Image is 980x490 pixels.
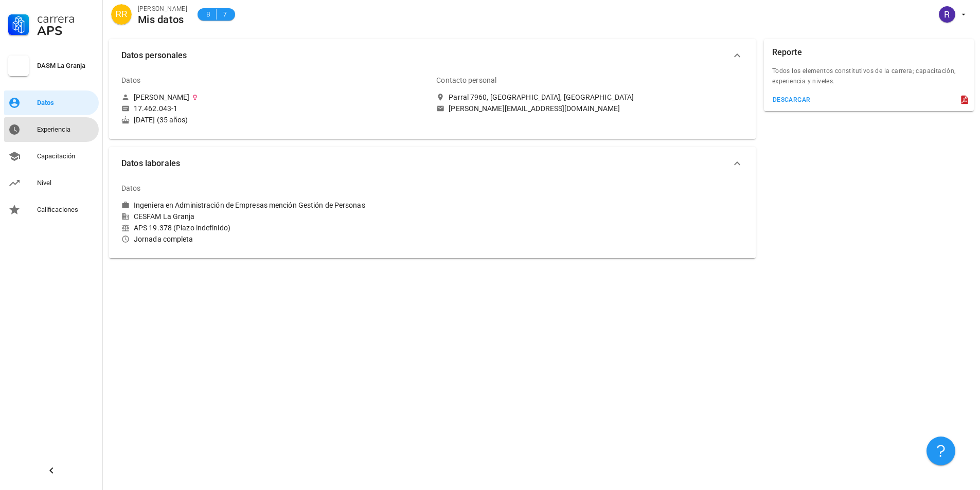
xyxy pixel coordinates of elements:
div: DASM La Granja [37,62,95,70]
span: 7 [221,9,229,20]
div: avatar [939,6,955,23]
div: Calificaciones [37,206,95,214]
span: Datos laborales [121,156,731,171]
div: Jornada completa [121,234,428,244]
button: Datos personales [109,39,756,72]
span: Datos personales [121,48,731,63]
a: Datos [4,90,99,115]
button: Datos laborales [109,147,756,180]
div: Ingeniera en Administración de Empresas mención Gestión de Personas [134,201,365,210]
div: Reporte [772,39,802,66]
div: Datos [121,176,141,201]
div: Experiencia [37,125,95,134]
div: APS 19.378 (Plazo indefinido) [121,223,428,232]
div: [PERSON_NAME][EMAIL_ADDRESS][DOMAIN_NAME] [449,104,620,113]
a: Experiencia [4,117,99,142]
div: avatar [111,4,132,25]
a: [PERSON_NAME][EMAIL_ADDRESS][DOMAIN_NAME] [436,104,743,113]
span: RR [115,4,127,25]
span: B [204,9,212,20]
div: Datos [37,99,95,107]
div: APS [37,25,95,37]
div: Nivel [37,179,95,187]
div: 17.462.043-1 [134,104,177,113]
div: Parral 7960, [GEOGRAPHIC_DATA], [GEOGRAPHIC_DATA] [449,93,634,102]
div: [DATE] (35 años) [121,115,428,124]
a: Parral 7960, [GEOGRAPHIC_DATA], [GEOGRAPHIC_DATA] [436,93,743,102]
div: Contacto personal [436,68,496,93]
div: descargar [772,96,811,103]
div: Mis datos [138,14,187,25]
div: CESFAM La Granja [121,212,428,221]
button: descargar [768,93,815,107]
div: Capacitación [37,152,95,160]
div: Carrera [37,12,95,25]
a: Calificaciones [4,197,99,222]
div: Datos [121,68,141,93]
div: [PERSON_NAME] [134,93,189,102]
div: [PERSON_NAME] [138,4,187,14]
a: Nivel [4,171,99,195]
a: Capacitación [4,144,99,169]
div: Todos los elementos constitutivos de la carrera; capacitación, experiencia y niveles. [764,66,974,93]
